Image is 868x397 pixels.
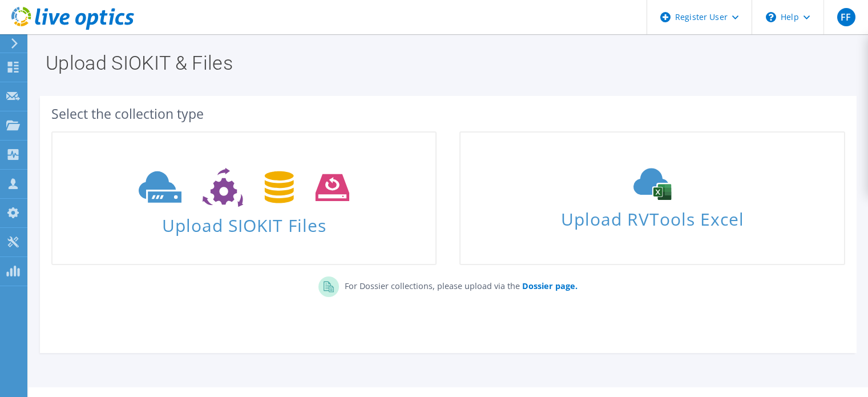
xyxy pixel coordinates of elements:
span: Upload RVTools Excel [461,204,843,228]
span: Upload SIOKIT Files [53,210,435,234]
p: For Dossier collections, please upload via the [339,276,578,292]
b: Dossier page. [522,280,578,291]
span: FF [837,8,855,26]
h1: Upload SIOKIT & Files [46,53,845,73]
a: Upload RVTools Excel [459,131,845,265]
div: Select the collection type [51,107,845,120]
svg: \n [766,12,776,22]
a: Dossier page. [520,280,578,291]
a: Upload SIOKIT Files [51,131,437,265]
